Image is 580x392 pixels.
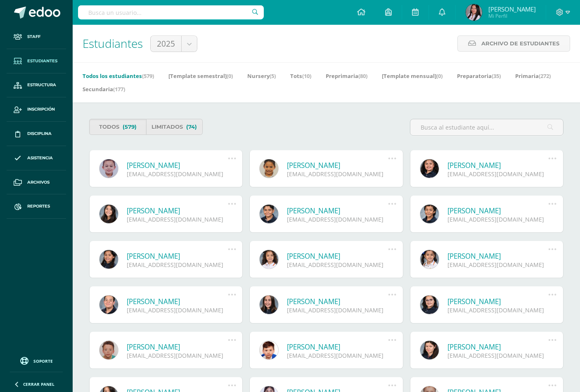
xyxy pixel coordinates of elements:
a: [PERSON_NAME] [287,342,388,352]
a: Limitados(74) [146,119,203,135]
div: [EMAIL_ADDRESS][DOMAIN_NAME] [127,215,228,223]
span: (5) [270,72,276,80]
a: Preparatoria(35) [457,69,501,83]
div: [EMAIL_ADDRESS][DOMAIN_NAME] [287,352,388,359]
a: Todos(579) [89,119,146,135]
a: Soporte [10,355,63,366]
div: [EMAIL_ADDRESS][DOMAIN_NAME] [447,170,549,178]
a: Estructura [7,73,66,98]
span: Estructura [27,82,56,88]
span: (177) [113,85,125,93]
div: [EMAIL_ADDRESS][DOMAIN_NAME] [287,170,388,178]
div: [EMAIL_ADDRESS][DOMAIN_NAME] [287,306,388,314]
span: (272) [539,72,551,80]
a: Reportes [7,194,66,219]
a: [PERSON_NAME] [127,251,228,261]
span: Mi Perfil [488,12,536,19]
span: Estudiantes [27,58,57,64]
a: Disciplina [7,122,66,146]
span: (0) [436,72,443,80]
span: (35) [492,72,501,80]
span: Asistencia [27,155,53,161]
a: Todos los estudiantes(579) [83,69,154,83]
span: Soporte [33,358,53,364]
span: 2025 [157,36,175,52]
a: [PERSON_NAME] [447,206,549,215]
a: Archivos [7,170,66,195]
span: Inscripción [27,106,55,113]
span: (0) [227,72,233,80]
a: Preprimaria(80) [326,69,367,83]
span: (579) [142,72,154,80]
div: [EMAIL_ADDRESS][DOMAIN_NAME] [127,261,228,269]
a: Tots(10) [290,69,311,83]
a: Archivo de Estudiantes [457,35,570,52]
a: [PERSON_NAME] [447,161,549,170]
a: [PERSON_NAME] [287,206,388,215]
a: [Template mensual](0) [382,69,443,83]
span: (80) [358,72,367,80]
div: [EMAIL_ADDRESS][DOMAIN_NAME] [447,306,549,314]
a: [PERSON_NAME] [127,342,228,352]
span: Disciplina [27,130,52,137]
a: [PERSON_NAME] [447,342,549,352]
span: Staff [27,33,40,40]
span: Estudiantes [83,35,143,51]
a: [PERSON_NAME] [287,161,388,170]
a: 2025 [151,36,197,52]
span: Cerrar panel [23,381,54,387]
a: Estudiantes [7,49,66,73]
div: [EMAIL_ADDRESS][DOMAIN_NAME] [447,261,549,269]
a: [PERSON_NAME] [287,251,388,261]
a: [PERSON_NAME] [127,161,228,170]
a: [PERSON_NAME] [447,297,549,306]
input: Busca al estudiante aquí... [410,119,563,135]
a: Primaria(272) [515,69,551,83]
span: Archivo de Estudiantes [481,36,559,51]
a: Inscripción [7,97,66,122]
div: [EMAIL_ADDRESS][DOMAIN_NAME] [127,352,228,359]
span: (74) [186,119,197,135]
a: [PERSON_NAME] [127,297,228,306]
a: [PERSON_NAME] [287,297,388,306]
a: Asistencia [7,146,66,170]
input: Busca un usuario... [78,5,264,19]
span: [PERSON_NAME] [488,5,536,13]
div: [EMAIL_ADDRESS][DOMAIN_NAME] [287,261,388,269]
span: (10) [302,72,311,80]
div: [EMAIL_ADDRESS][DOMAIN_NAME] [447,352,549,359]
span: Archivos [27,179,50,186]
a: Nursery(5) [247,69,276,83]
div: [EMAIL_ADDRESS][DOMAIN_NAME] [447,215,549,223]
a: Secundaria(177) [83,83,125,96]
a: [PERSON_NAME] [127,206,228,215]
div: [EMAIL_ADDRESS][DOMAIN_NAME] [287,215,388,223]
img: 1c4a8e29229ca7cba10d259c3507f649.png [466,4,482,21]
a: [Template semestral](0) [168,69,233,83]
a: Staff [7,25,66,49]
a: [PERSON_NAME] [447,251,549,261]
span: (579) [123,119,137,135]
span: Reportes [27,203,50,210]
div: [EMAIL_ADDRESS][DOMAIN_NAME] [127,170,228,178]
div: [EMAIL_ADDRESS][DOMAIN_NAME] [127,306,228,314]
